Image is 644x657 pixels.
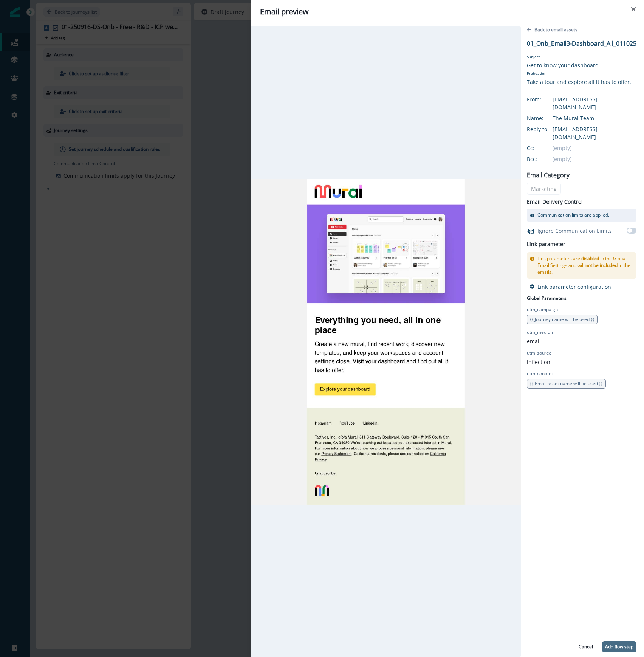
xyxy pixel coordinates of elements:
[527,78,631,86] div: Take a tour and explore all it has to offer.
[553,125,636,141] div: [EMAIL_ADDRESS][DOMAIN_NAME]
[527,350,551,356] p: utm_source
[527,125,565,133] div: Reply to:
[579,644,593,649] p: Cancel
[602,641,636,652] button: Add flow step
[260,6,635,17] div: Email preview
[627,3,639,15] button: Close
[527,39,636,48] p: 01_Onb_Email3-Dashboard_All_011025
[527,329,554,336] p: utm_medium
[553,95,636,111] div: [EMAIL_ADDRESS][DOMAIN_NAME]
[553,144,636,152] div: (empty)
[527,370,553,377] p: utm_content
[537,255,633,276] p: Link parameters are in the Global Email Settings and will in the emails.
[527,155,565,163] div: Bcc:
[537,283,611,290] p: Link parameter configuration
[530,316,594,322] span: {{ Journey name will be used }}
[530,283,611,290] button: Link parameter configuration
[527,69,631,78] p: Preheader
[527,293,567,302] p: Global Parameters
[527,144,565,152] div: Cc:
[527,54,631,61] p: Subject
[537,227,612,235] p: Ignore Communication Limits
[537,212,609,218] p: Communication limits are applied.
[530,380,603,387] span: {{ Email asset name will be used }}
[585,262,618,268] span: not be included
[527,170,570,180] p: Email Category
[527,114,565,122] div: Name:
[553,114,636,122] div: The Mural Team
[553,155,636,163] div: (empty)
[527,26,577,36] button: Go back
[605,644,633,649] p: Add flow step
[527,306,558,313] p: utm_campaign
[527,61,631,69] div: Get to know your dashboard
[527,95,565,103] div: From:
[527,240,565,249] h2: Link parameter
[527,358,550,366] p: inflection
[581,255,599,262] span: disabled
[251,179,521,505] img: email asset unavailable
[534,26,577,33] p: Back to email assets
[574,641,598,652] button: Cancel
[527,198,583,206] p: Email Delivery Control
[527,337,541,345] p: email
